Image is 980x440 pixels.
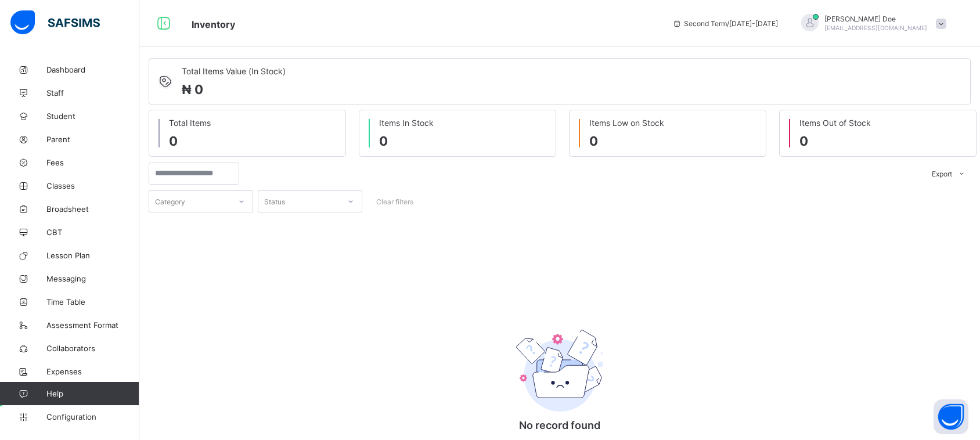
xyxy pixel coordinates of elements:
[46,367,139,376] span: Expenses
[192,19,235,30] span: Inventory
[264,190,285,212] div: Status
[379,134,434,149] span: 0
[46,412,139,421] span: Configuration
[589,134,664,149] span: 0
[169,134,211,149] span: 0
[182,66,286,76] span: Total Items Value (In Stock)
[182,82,203,97] span: ₦ 0
[155,190,185,212] div: Category
[46,158,139,167] span: Fees
[824,15,927,23] span: [PERSON_NAME] Doe
[799,118,871,128] span: Items Out of Stock
[46,135,139,144] span: Parent
[672,19,778,28] span: session/term information
[46,228,139,237] span: CBT
[46,251,139,260] span: Lesson Plan
[46,88,139,98] span: Staff
[169,118,211,128] span: Total Items
[589,118,664,128] span: Items Low on Stock
[790,14,952,33] div: JohnDoe
[10,10,100,35] img: safsims
[46,111,139,121] span: Student
[516,330,603,412] img: emptyFolder.c0dd6c77127a4b698b748a2c71dfa8de.svg
[934,399,968,434] button: Open asap
[824,24,927,31] span: [EMAIL_ADDRESS][DOMAIN_NAME]
[376,197,413,206] span: Clear filters
[46,320,139,330] span: Assessment Format
[46,344,139,353] span: Collaborators
[46,181,139,190] span: Classes
[799,134,871,149] span: 0
[46,65,139,74] span: Dashboard
[932,169,952,178] span: Export
[46,274,139,283] span: Messaging
[46,297,139,306] span: Time Table
[46,389,139,398] span: Help
[444,419,676,431] p: No record found
[46,204,139,214] span: Broadsheet
[379,118,434,128] span: Items In Stock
